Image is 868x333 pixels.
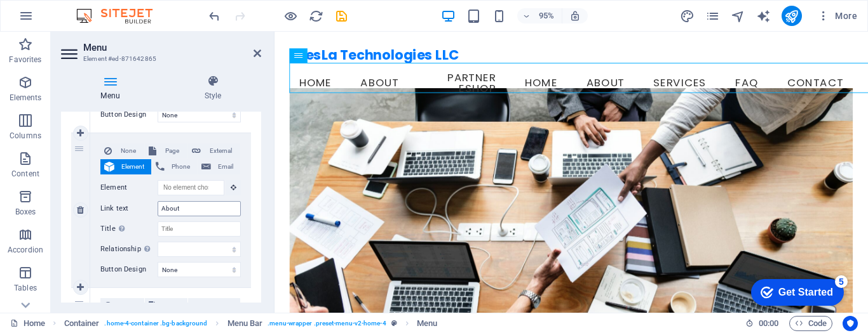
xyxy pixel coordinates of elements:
[100,180,158,195] label: Element
[100,221,158,237] label: Title
[73,8,168,23] img: Editor Logo
[334,9,349,23] i: Save (Ctrl+S)
[64,316,100,331] span: Click to select. Double-click to edit
[10,316,45,331] a: Click to cancel selection. Double-click to open Pages
[536,8,557,23] h6: 95%
[207,8,222,23] button: undo
[160,298,184,313] span: Page
[11,169,39,179] p: Content
[158,180,224,195] input: No element chosen
[227,316,263,331] span: Click to select. Double-click to edit
[215,159,236,174] span: Email
[569,10,581,22] i: On resize automatically adjust zoom level to fit chosen device.
[100,107,158,122] label: Button Design
[14,283,37,293] p: Tables
[756,9,771,23] i: AI Writer
[308,8,323,23] button: reload
[83,53,236,65] h3: Element #ed-871642865
[37,14,92,25] div: Get Started
[391,320,397,327] i: This element is a customizable preset
[705,8,721,23] button: pages
[745,316,779,331] h6: Session time
[100,262,158,277] label: Button Design
[756,8,771,23] button: text_generator
[812,6,862,26] button: More
[188,143,240,159] button: External
[116,143,140,159] span: None
[795,316,827,331] span: Code
[160,143,184,159] span: Page
[100,159,151,174] button: Element
[680,9,695,23] i: Design (Ctrl+Alt+Y)
[152,159,197,174] button: Phone
[100,298,144,313] button: None
[782,6,802,26] button: publish
[10,93,42,103] p: Elements
[759,316,778,331] span: 00 00
[61,75,165,101] h4: Menu
[83,42,261,53] h2: Menu
[8,245,43,255] p: Accordion
[116,298,140,313] span: None
[158,201,241,216] input: Link text...
[680,8,695,23] button: design
[198,159,240,174] button: Email
[205,298,236,313] span: External
[705,9,720,23] i: Pages (Ctrl+Alt+S)
[15,207,36,217] p: Boxes
[10,6,103,33] div: Get Started 5 items remaining, 0% complete
[207,9,222,23] i: Undo: Change menu items (Ctrl+Z)
[10,131,41,141] p: Columns
[789,316,832,331] button: Code
[100,201,158,216] label: Link text
[417,316,437,331] span: Click to select. Double-click to edit
[100,242,158,257] label: Relationship
[843,316,858,331] button: Usercentrics
[283,8,298,23] button: Click here to leave preview mode and continue editing
[334,8,349,23] button: save
[188,298,240,313] button: External
[118,159,147,174] span: Element
[205,143,236,159] span: External
[145,298,187,313] button: Page
[768,318,770,328] span: :
[517,8,562,23] button: 95%
[104,316,207,331] span: . home-4-container .bg-background
[268,316,386,331] span: . menu-wrapper .preset-menu-v2-home-4
[100,143,144,159] button: None
[168,159,193,174] span: Phone
[94,3,107,15] div: 5
[165,75,261,101] h4: Style
[731,9,745,23] i: Navigator
[158,221,241,237] input: Title
[784,9,799,23] i: Publish
[64,316,438,331] nav: breadcrumb
[145,143,187,159] button: Page
[817,10,857,22] span: More
[731,8,746,23] button: navigator
[9,55,41,65] p: Favorites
